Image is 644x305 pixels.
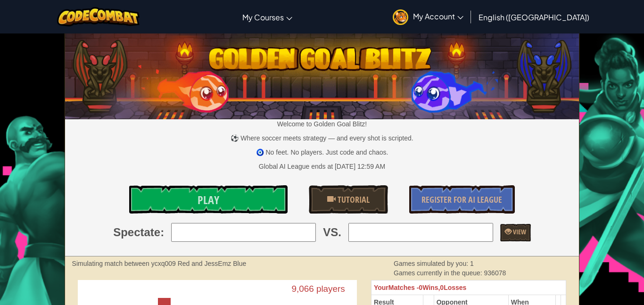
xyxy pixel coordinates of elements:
[57,7,140,26] img: CodeCombat logo
[484,269,506,277] span: 936078
[479,12,589,22] span: English ([GEOGRAPHIC_DATA])
[242,12,284,22] span: My Courses
[198,192,219,207] span: Play
[323,224,341,240] span: VS.
[65,30,579,119] img: Golden Goal
[65,133,579,143] p: ⚽ Where soccer meets strategy — and every shot is scripted.
[309,185,388,214] a: Tutorial
[388,2,468,32] a: My Account
[291,284,345,294] text: 9,066 players
[394,260,470,267] span: Games simulated by you:
[421,194,502,206] span: Register for AI League
[374,284,388,291] span: Your
[422,284,440,291] span: Wins,
[393,9,408,25] img: avatar
[160,224,164,240] span: :
[65,119,579,129] p: Welcome to Golden Goal Blitz!
[474,4,594,30] a: English ([GEOGRAPHIC_DATA])
[409,185,515,214] a: Register for AI League
[259,162,385,171] div: Global AI League ends at [DATE] 12:59 AM
[113,224,160,240] span: Spectate
[444,284,466,291] span: Losses
[65,148,579,157] p: 🧿 No feet. No players. Just code and chaos.
[413,11,463,21] span: My Account
[470,260,474,267] span: 1
[394,269,484,277] span: Games currently in the queue:
[336,194,370,206] span: Tutorial
[238,4,297,30] a: My Courses
[371,280,566,295] th: 0 0
[72,260,247,267] strong: Simulating match between ycxq009 Red and JessEmz Blue
[512,227,526,236] span: View
[388,284,419,291] span: Matches -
